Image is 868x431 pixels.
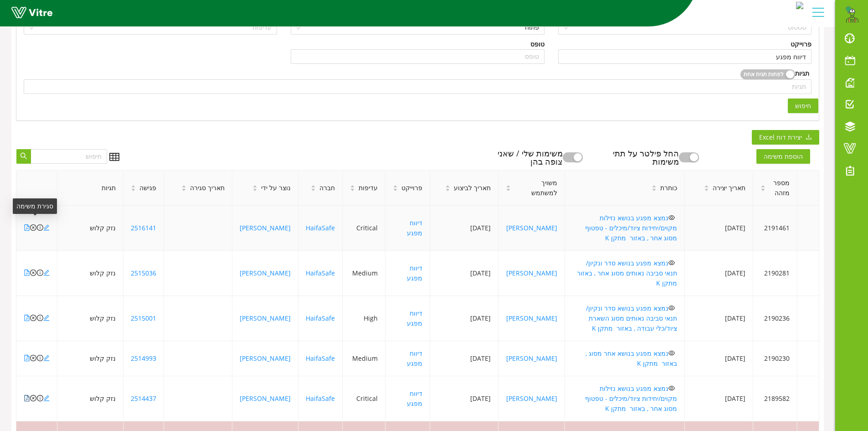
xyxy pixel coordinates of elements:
span: תאריך סגירה [190,183,225,193]
a: דיווח מפגע [407,349,422,368]
span: file-pdf [24,270,30,276]
td: 2190281 [753,251,797,296]
a: HaifaSafe [306,394,335,403]
span: info-circle [37,315,43,321]
span: info-circle [37,224,43,231]
span: יצירת דוח Excel [759,132,802,142]
td: [DATE] [685,251,753,296]
span: file-pdf [24,395,30,401]
a: [PERSON_NAME] [240,354,291,363]
a: 2516141 [131,223,156,232]
span: caret-down [760,187,765,192]
div: החל פילטר על תתי משימות [601,149,678,166]
a: דיווח מפגע [407,264,422,282]
a: HaifaSafe [306,269,335,277]
span: נזק קלוש [90,354,116,363]
span: חברה [319,183,335,193]
span: עדיפות [359,183,378,193]
td: 2190236 [753,296,797,341]
td: 2190230 [753,341,797,376]
span: close-circle [30,315,36,321]
td: High [343,296,385,341]
span: caret-down [252,187,257,192]
span: נזק קלוש [90,394,116,403]
span: caret-down [393,187,398,192]
a: edit [43,314,50,322]
span: caret-down [445,187,450,192]
span: פגישה [139,183,156,193]
span: caret-down [181,187,186,192]
div: פרוייקט [791,39,812,49]
a: [PERSON_NAME] [240,269,291,277]
a: 2514437 [131,394,156,403]
span: caret-up [181,184,186,189]
span: edit [43,224,50,231]
span: info-circle [37,355,43,361]
span: לפחות תגית אחת [744,69,784,79]
td: [DATE] [430,206,498,251]
img: 1b769f6a-5bd2-4624-b62a-8340ff607ce4.png [843,5,861,23]
a: דיווח מפגע [407,218,422,237]
span: close-circle [30,395,36,401]
a: HaifaSafe [306,354,335,363]
a: edit [43,394,50,403]
a: HaifaSafe [306,223,335,232]
span: eye [668,350,675,356]
span: caret-up [131,184,136,189]
a: נמצא מפגע בנושא סדר ונקיון/ תנאי סביבה נאותים מסוג אחר , באזור מתקן K [575,259,677,287]
a: edit [43,223,50,232]
a: edit [43,354,50,363]
a: [PERSON_NAME] [240,223,291,232]
span: close-circle [30,270,36,276]
td: [DATE] [430,296,498,341]
span: eye [668,214,675,221]
span: נזק קלוש [90,314,116,322]
span: פתוח [296,21,539,34]
a: דיווח מפגע [407,309,422,327]
span: caret-down [350,187,355,192]
input: חיפוש [31,149,107,164]
span: caret-up [652,184,657,189]
span: file-pdf [24,355,30,361]
span: נזק קלוש [90,269,116,277]
span: הוספת משימה [756,149,810,164]
a: file-pdf [24,223,30,232]
span: download [806,134,812,141]
span: table [109,152,119,162]
span: caret-up [252,184,257,189]
span: caret-down [652,187,657,192]
span: caret-up [393,184,398,189]
div: טופס [530,39,544,49]
button: downloadיצירת דוח Excel [752,130,819,145]
span: eye [668,385,675,391]
span: close-circle [30,224,36,231]
a: [PERSON_NAME] [240,314,291,322]
span: edit [43,395,50,401]
a: file-pdf [24,394,30,403]
td: [DATE] [685,206,753,251]
a: [PERSON_NAME] [506,394,557,403]
a: 2514993 [131,354,156,363]
td: Medium [343,341,385,376]
span: caret-up [311,184,316,189]
div: תגיות [795,68,809,79]
a: 2515036 [131,269,156,277]
span: info-circle [37,395,43,401]
div: סגירת משימה [13,198,57,214]
td: 2191461 [753,206,797,251]
button: חיפוש [788,99,818,113]
a: file-pdf [24,269,30,277]
img: c0dca6a0-d8b6-4077-9502-601a54a2ea4a.jpg [796,2,803,9]
td: Critical [343,206,385,251]
th: תגיות [57,171,123,206]
span: caret-down [311,187,316,192]
a: 2515001 [131,314,156,322]
span: search [20,152,27,161]
span: תאריך לביצוע [454,183,491,193]
span: edit [43,355,50,361]
span: close-circle [30,355,36,361]
span: מספר מזהה [769,178,790,198]
a: file-pdf [24,314,30,322]
span: caret-down [704,187,709,192]
span: edit [43,315,50,321]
